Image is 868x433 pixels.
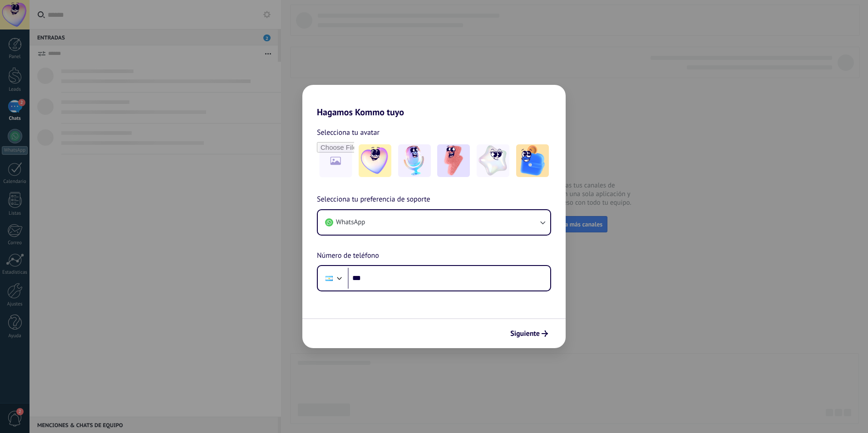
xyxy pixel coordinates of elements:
div: Argentina: + 54 [321,269,338,288]
span: Selecciona tu avatar [317,127,380,138]
img: -1.jpeg [359,144,391,177]
span: Selecciona tu preferencia de soporte [317,194,430,206]
button: WhatsApp [318,210,550,235]
img: -3.jpeg [437,144,470,177]
span: Siguiente [510,330,540,337]
span: WhatsApp [336,218,365,227]
span: Número de teléfono [317,250,379,262]
img: -2.jpeg [398,144,431,177]
img: -4.jpeg [477,144,509,177]
img: -5.jpeg [516,144,549,177]
h2: Hagamos Kommo tuyo [302,85,566,118]
button: Siguiente [506,326,552,341]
